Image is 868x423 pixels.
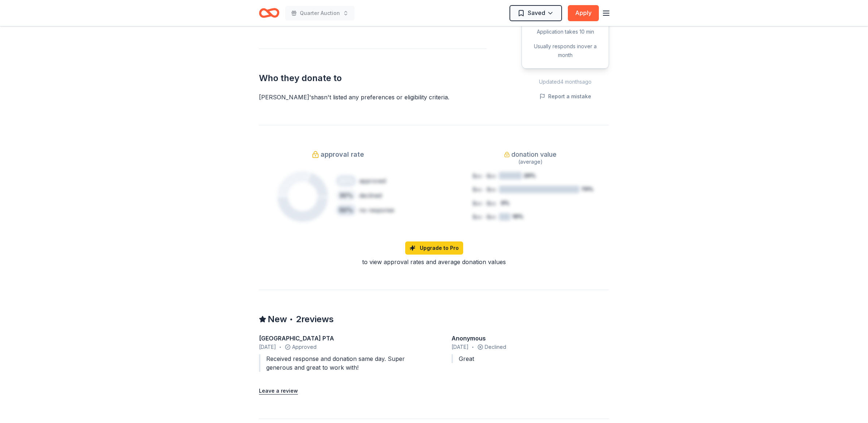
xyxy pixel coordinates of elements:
[568,5,599,21] button: Apply
[296,313,334,325] span: 2 reviews
[279,344,281,350] span: •
[472,344,474,350] span: •
[501,200,509,206] tspan: 0%
[259,386,298,395] button: Leave a review
[359,191,382,200] div: declined
[509,5,562,21] button: Saved
[524,172,536,179] tspan: 20%
[285,6,354,20] button: Quarter Auction
[473,186,496,193] tspan: $xx - $xx
[528,8,545,18] span: Saved
[259,343,276,351] span: [DATE]
[259,93,487,102] div: [PERSON_NAME]'s hasn ' t listed any preferences or eligibility criteria.
[511,149,557,160] span: donation value
[531,27,600,36] div: Application takes 10 min
[336,175,356,187] div: 20 %
[259,343,416,351] div: Approved
[259,258,609,266] div: to view approval rates and average donation values
[452,354,609,363] div: Great
[300,9,340,18] span: Quarter Auction
[259,334,416,343] div: [GEOGRAPHIC_DATA] PTA
[259,4,279,22] a: Home
[336,204,356,216] div: 50 %
[405,241,463,255] a: Upgrade to Pro
[473,214,496,220] tspan: $xx - $xx
[259,354,416,372] div: Received response and donation same day. Super generous and great to work with!
[581,186,593,192] tspan: 70%
[452,343,609,351] div: Declined
[531,42,600,60] div: Usually responds in over a month
[259,72,487,84] h2: Who they donate to
[359,206,394,214] div: no response
[539,92,591,101] button: Report a mistake
[512,213,523,220] tspan: 10%
[359,176,386,185] div: approved
[290,316,293,323] span: •
[452,343,469,351] span: [DATE]
[473,173,496,179] tspan: $xx - $xx
[321,149,364,160] span: approval rate
[452,157,609,166] div: (average)
[336,190,356,201] div: 30 %
[452,334,609,343] div: Anonymous
[268,313,287,325] span: New
[522,77,609,86] div: Updated 4 months ago
[473,200,496,206] tspan: $xx - $xx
